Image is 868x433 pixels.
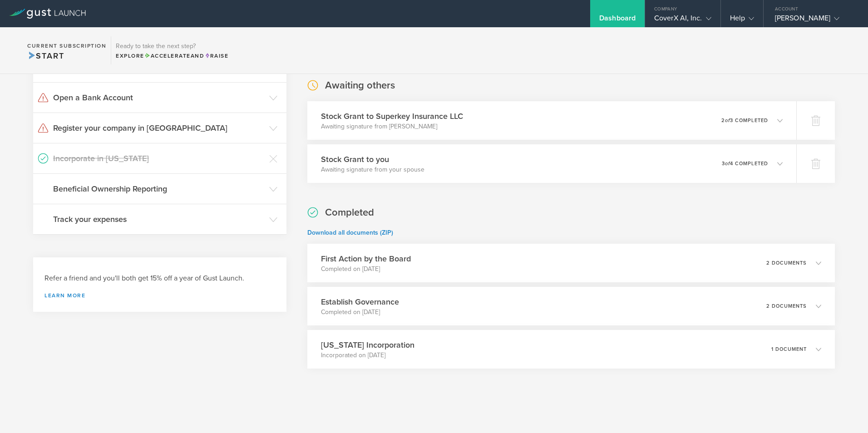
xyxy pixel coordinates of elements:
[144,53,191,59] span: Accelerate
[654,14,711,27] div: CoverX AI, Inc.
[766,261,807,266] p: 2 documents
[771,347,807,352] p: 1 document
[44,293,275,298] a: Learn more
[321,351,414,360] p: Incorporated on [DATE]
[204,53,228,59] span: Raise
[823,389,868,433] iframe: Chat Widget
[27,43,106,49] h2: Current Subscription
[116,52,228,60] div: Explore
[53,183,265,195] h3: Beneficial Ownership Reporting
[321,296,399,308] h3: Establish Governance
[321,265,411,274] p: Completed on [DATE]
[144,53,205,59] span: and
[730,14,754,27] div: Help
[321,122,463,131] p: Awaiting signature from [PERSON_NAME]
[766,304,807,309] p: 2 documents
[116,43,228,49] h3: Ready to take the next step?
[307,229,393,236] a: Download all documents (ZIP)
[321,110,463,122] h3: Stock Grant to Superkey Insurance LLC
[325,206,374,219] h2: Completed
[321,153,424,165] h3: Stock Grant to you
[722,161,768,166] p: 3 4 completed
[775,14,852,27] div: [PERSON_NAME]
[53,153,265,164] h3: Incorporate in [US_STATE]
[44,273,275,284] h3: Refer a friend and you'll both get 15% off a year of Gust Launch.
[725,161,730,167] em: of
[599,14,636,27] div: Dashboard
[111,36,233,64] div: Ready to take the next step?ExploreAccelerateandRaise
[325,79,395,92] h2: Awaiting others
[53,92,265,103] h3: Open a Bank Account
[321,339,414,351] h3: [US_STATE] Incorporation
[725,118,730,123] em: of
[721,118,768,123] p: 2 3 completed
[27,51,64,61] span: Start
[321,308,399,317] p: Completed on [DATE]
[53,213,265,225] h3: Track your expenses
[321,165,424,174] p: Awaiting signature from your spouse
[53,122,265,134] h3: Register your company in [GEOGRAPHIC_DATA]
[321,253,411,265] h3: First Action by the Board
